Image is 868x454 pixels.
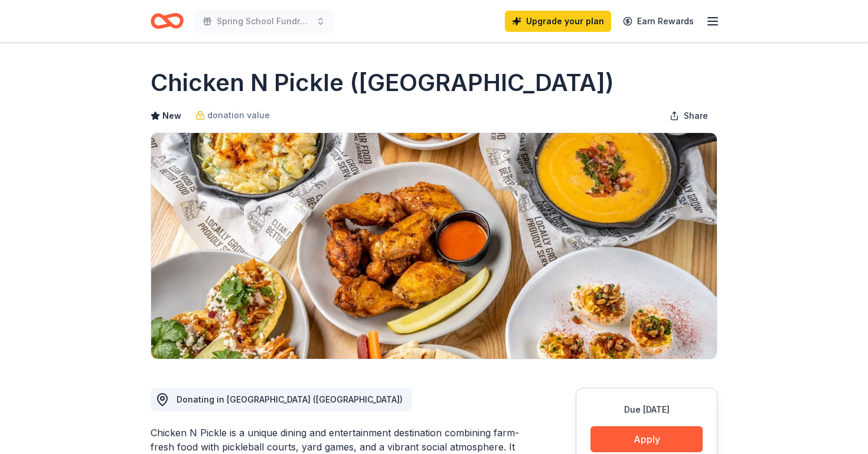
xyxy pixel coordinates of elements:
[505,11,611,32] a: Upgrade your plan
[151,7,184,35] a: Home
[207,108,270,122] span: donation value
[162,109,181,123] span: New
[195,108,270,122] a: donation value
[590,403,703,417] div: Due [DATE]
[684,109,708,123] span: Share
[590,426,703,452] button: Apply
[616,11,701,32] a: Earn Rewards
[193,9,335,33] button: Spring School Fundraiser
[660,104,717,128] button: Share
[151,66,614,99] h1: Chicken N Pickle ([GEOGRAPHIC_DATA])
[177,394,403,404] span: Donating in [GEOGRAPHIC_DATA] ([GEOGRAPHIC_DATA])
[151,133,717,359] img: Image for Chicken N Pickle (Glendale)
[217,14,311,28] span: Spring School Fundraiser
